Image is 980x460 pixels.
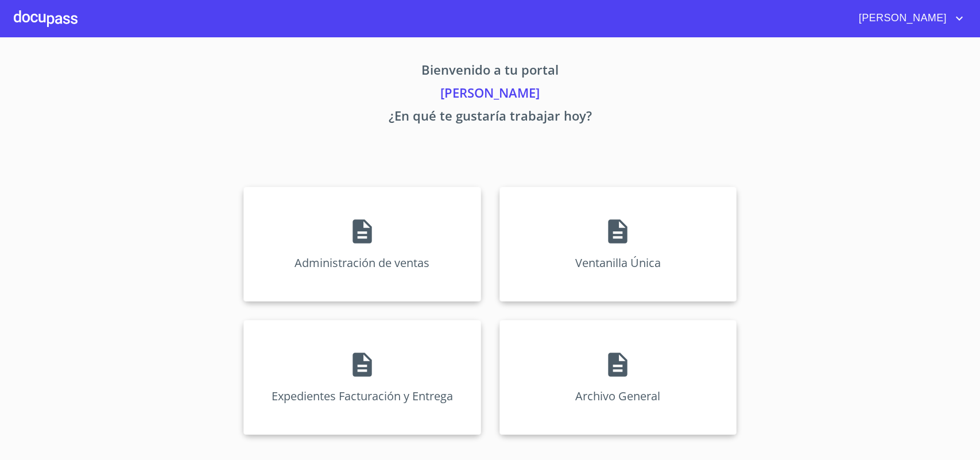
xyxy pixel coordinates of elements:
[272,388,453,404] p: Expedientes Facturación y Entrega
[137,106,844,129] p: ¿En qué te gustaría trabajar hoy?
[575,255,661,270] p: Ventanilla Única
[137,83,844,106] p: [PERSON_NAME]
[295,255,429,270] p: Administración de ventas
[850,9,966,28] button: account of current user
[850,9,952,28] span: [PERSON_NAME]
[575,388,660,404] p: Archivo General
[137,60,844,83] p: Bienvenido a tu portal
